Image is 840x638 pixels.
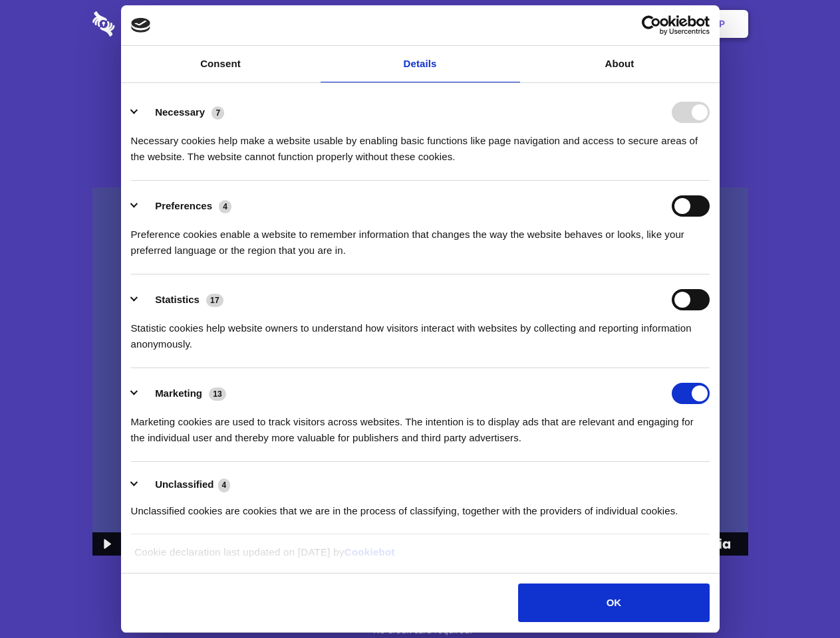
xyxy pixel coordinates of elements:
div: Unclassified cookies are cookies that we are in the process of classifying, together with the pro... [131,493,710,519]
a: Contact [539,3,601,45]
div: Cookie declaration last updated on [DATE] by [124,544,716,570]
button: OK [518,584,709,622]
a: Cookiebot [345,546,395,558]
h1: Eliminate Slack Data Loss. [92,60,748,108]
h4: Auto-redaction of sensitive data, encrypted data sharing and self-destructing private chats. Shar... [92,121,748,165]
button: Statistics (17) [131,289,232,310]
span: 17 [206,294,223,307]
button: Play Video [92,532,120,556]
a: Details [321,46,520,82]
div: Statistic cookies help website owners to understand how visitors interact with websites by collec... [131,310,710,352]
span: 4 [219,200,231,213]
span: 7 [211,106,224,120]
a: Login [603,3,661,45]
label: Statistics [155,294,200,305]
a: Pricing [390,3,448,45]
button: Unclassified (4) [131,477,239,493]
span: 4 [218,478,231,492]
label: Preferences [155,200,212,211]
button: Preferences (4) [131,195,240,217]
div: Marketing cookies are used to track visitors across websites. The intention is to display ads tha... [131,404,710,446]
span: 13 [209,387,226,401]
iframe: Drift Widget Chat Controller [773,572,824,622]
a: About [520,46,720,82]
div: Necessary cookies help make a website usable by enabling basic functions like page navigation and... [131,123,710,165]
img: logo-wordmark-white-trans-d4663122ce5f474addd5e946df7df03e33cb6a1c49d2221995e7729f52c070b2.svg [92,11,206,37]
label: Necessary [155,106,205,118]
label: Marketing [155,387,202,399]
img: Sharesecret [92,187,748,556]
a: Consent [121,46,321,82]
button: Marketing (13) [131,383,235,404]
a: Usercentrics Cookiebot - opens in a new window [593,15,710,35]
img: logo [131,18,151,33]
div: Preference cookies enable a website to remember information that changes the way the website beha... [131,217,710,259]
button: Necessary (7) [131,102,233,123]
